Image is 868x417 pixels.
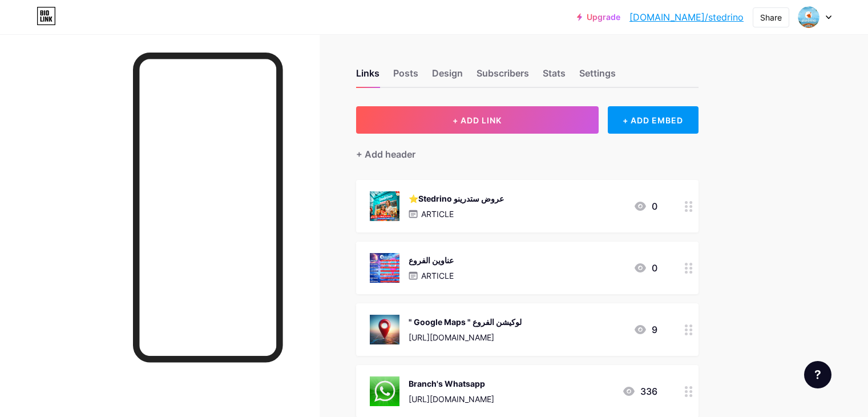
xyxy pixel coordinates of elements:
div: عناوين الفروع [409,254,454,266]
div: Stats [543,66,566,87]
div: 336 [622,384,657,398]
img: " Google Maps " لوكيشن الفروع [370,315,399,344]
img: عناوين الفروع [370,253,399,283]
span: + ADD LINK [453,115,502,125]
div: + Add header [356,147,415,161]
div: Settings [579,66,616,87]
img: Moustafa Mamdouh [798,6,819,28]
a: [DOMAIN_NAME]/stedrino [629,10,744,24]
a: Upgrade [577,13,620,22]
div: " Google Maps " لوكيشن الفروع [409,316,522,328]
div: Subscribers [477,66,529,87]
div: 0 [633,199,657,213]
div: Design [432,66,463,87]
div: + ADD EMBED [608,106,699,134]
div: 9 [633,323,657,336]
div: [URL][DOMAIN_NAME] [409,393,494,405]
img: ⭐️Stedrino عروض ستدرينو [370,191,399,221]
div: [URL][DOMAIN_NAME] [409,331,522,343]
div: Posts [393,66,418,87]
p: ARTICLE [421,208,454,220]
p: ARTICLE [421,270,454,282]
div: 0 [633,261,657,275]
button: + ADD LINK [356,106,599,134]
div: Branch's Whatsapp [409,378,494,390]
div: Links [356,66,380,87]
div: ⭐️Stedrino عروض ستدرينو [409,193,504,205]
div: Share [760,11,782,23]
img: Branch's Whatsapp [370,376,399,406]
